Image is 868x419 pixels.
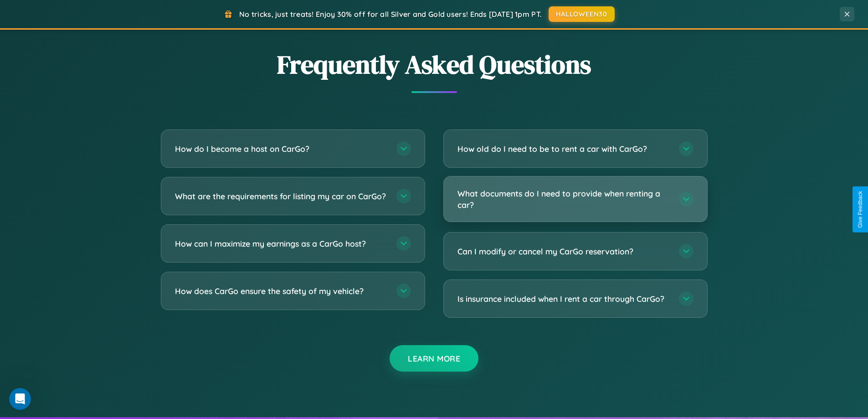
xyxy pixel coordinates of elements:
[457,246,670,257] h3: Can I modify or cancel my CarGo reservation?
[175,285,387,297] h3: How does CarGo ensure the safety of my vehicle?
[457,293,670,305] h3: Is insurance included when I rent a car through CarGo?
[239,10,542,19] span: No tricks, just treats! Enjoy 30% off for all Silver and Gold users! Ends [DATE] 1pm PT.
[857,191,863,228] div: Give Feedback
[457,143,670,155] h3: How old do I need to be to rent a car with CarGo?
[175,143,387,155] h3: How do I become a host on CarGo?
[9,388,31,410] iframe: Intercom live chat
[175,191,387,202] h3: What are the requirements for listing my car on CarGo?
[390,345,478,372] button: Learn More
[161,47,708,82] h2: Frequently Asked Questions
[175,238,387,249] h3: How can I maximize my earnings as a CarGo host?
[549,6,615,22] button: HALLOWEEN30
[457,188,670,210] h3: What documents do I need to provide when renting a car?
